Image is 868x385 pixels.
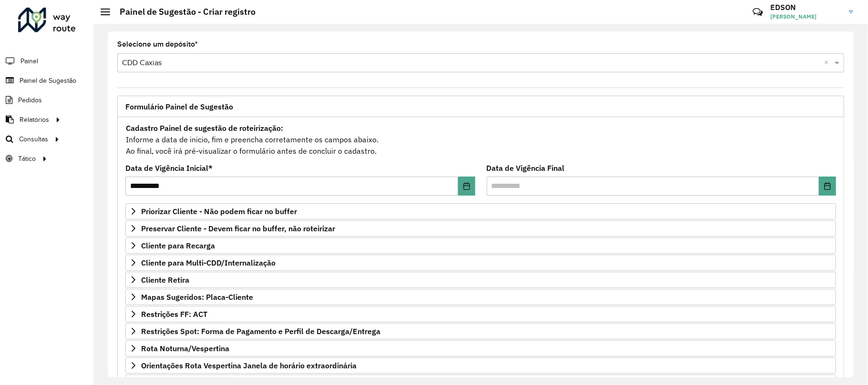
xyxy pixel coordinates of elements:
[20,115,49,125] span: Relatórios
[125,289,836,305] a: Mapas Sugeridos: Placa-Cliente
[125,237,836,254] a: Cliente para Recarga
[125,340,836,356] a: Rota Noturna/Vespertina
[141,242,215,249] span: Cliente para Recarga
[141,327,380,335] span: Restrições Spot: Forma de Pagamento e Perfil de Descarga/Entrega
[125,220,836,237] a: Preservar Cliente - Devem ficar no buffer, não roteirizar
[125,122,836,157] div: Informe a data de inicio, fim e preencha corretamente os campos abaixo. Ao final, você irá pré-vi...
[141,259,276,267] span: Cliente para Multi-CDD/Internalização
[125,103,233,110] span: Formulário Painel de Sugestão
[141,293,253,301] span: Mapas Sugeridos: Placa-Cliente
[126,123,283,133] strong: Cadastro Painel de sugestão de roteirização:
[125,323,836,339] a: Restrições Spot: Forma de Pagamento e Perfil de Descarga/Entrega
[20,76,76,86] span: Painel de Sugestão
[19,134,48,144] span: Consultas
[20,56,38,66] span: Painel
[18,95,42,105] span: Pedidos
[770,3,842,12] h3: EDSON
[824,57,832,69] span: Clear all
[125,203,836,219] a: Priorizar Cliente - Não podem ficar no buffer
[141,276,189,284] span: Cliente Retira
[117,39,198,50] label: Selecione um depósito
[141,225,335,232] span: Preservar Cliente - Devem ficar no buffer, não roteirizar
[18,154,36,164] span: Tático
[819,177,836,196] button: Choose Date
[141,345,229,352] span: Rota Noturna/Vespertina
[141,310,207,318] span: Restrições FF: ACT
[125,272,836,288] a: Cliente Retira
[770,12,842,21] span: [PERSON_NAME]
[487,162,565,174] label: Data de Vigência Final
[125,255,836,271] a: Cliente para Multi-CDD/Internalização
[141,207,297,215] span: Priorizar Cliente - Não podem ficar no buffer
[110,7,255,17] h2: Painel de Sugestão - Criar registro
[125,162,213,174] label: Data de Vigência Inicial
[125,306,836,322] a: Restrições FF: ACT
[747,2,768,22] a: Contato Rápido
[141,362,357,369] span: Orientações Rota Vespertina Janela de horário extraordinária
[125,357,836,374] a: Orientações Rota Vespertina Janela de horário extraordinária
[458,177,475,196] button: Choose Date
